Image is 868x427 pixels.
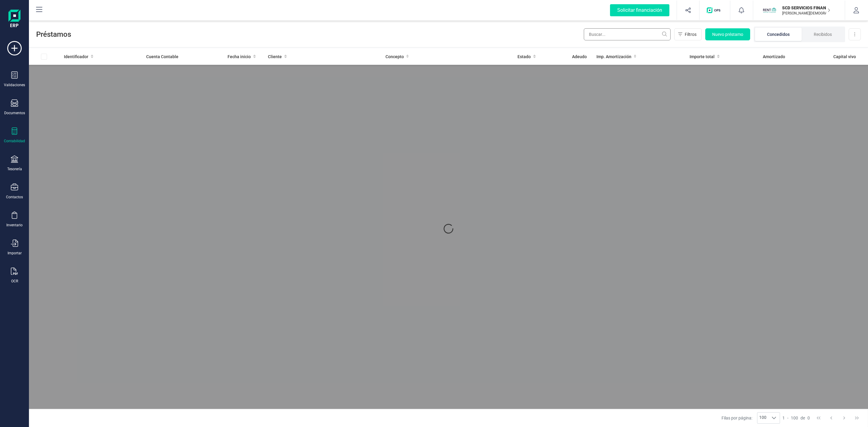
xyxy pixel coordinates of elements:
button: Next Page [838,412,850,424]
img: Logo Finanedi [8,10,20,29]
div: Solicitar financiación [610,4,669,16]
span: Fecha inicio [228,54,251,60]
span: Préstamos [36,30,584,39]
span: Adeudo [572,54,587,60]
div: Inventario [6,223,23,228]
span: Estado [517,54,531,60]
input: Buscar... [584,28,671,40]
span: Capital vivo [833,54,856,60]
span: de [800,415,805,421]
li: Recibidos [802,28,844,41]
span: 1 [782,415,785,421]
button: SCSCD SERVICIOS FINANCIEROS SL[PERSON_NAME][DEMOGRAPHIC_DATA][DEMOGRAPHIC_DATA] [760,1,838,20]
button: Logo de OPS [703,1,726,20]
button: Filtros [674,28,702,40]
button: Nuevo préstamo [705,28,750,40]
button: First Page [813,412,824,424]
span: Filtros [685,31,697,37]
p: SCD SERVICIOS FINANCIEROS SL [782,5,830,11]
span: 100 [757,413,768,423]
button: Solicitar financiación [603,1,677,20]
img: Logo de OPS [707,7,723,13]
span: 100 [791,415,798,421]
div: Documentos [4,111,25,115]
span: 0 [807,415,810,421]
span: Amortizado [763,54,785,60]
div: Validaciones [4,83,25,87]
div: Filas por página: [722,412,780,424]
button: Previous Page [826,412,837,424]
button: Last Page [851,412,863,424]
span: Cliente [268,54,282,60]
img: SC [763,4,776,17]
li: Concedidos [755,28,802,41]
div: OCR [11,279,18,284]
span: Nuevo préstamo [712,31,743,37]
span: Cuenta Contable [146,54,178,60]
div: Tesorería [7,167,22,171]
div: - [782,415,810,421]
span: Identificador [64,54,88,60]
span: Concepto [385,54,404,60]
div: Contactos [6,195,23,199]
p: [PERSON_NAME][DEMOGRAPHIC_DATA][DEMOGRAPHIC_DATA] [782,11,830,16]
div: Importar [8,251,22,256]
span: Imp. Amortización [596,54,631,60]
span: Importe total [690,54,715,60]
div: Contabilidad [4,139,25,143]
